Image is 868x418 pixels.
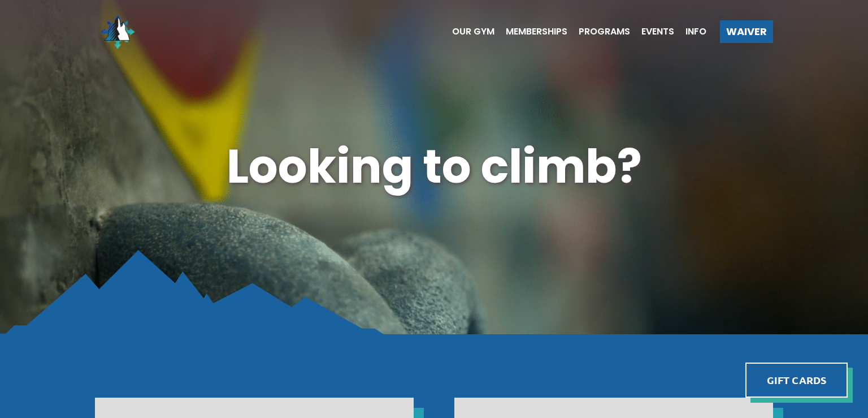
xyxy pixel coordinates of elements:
a: Events [630,27,674,36]
span: Events [641,27,674,36]
span: Programs [579,27,630,36]
h1: Looking to climb? [95,135,773,200]
a: Memberships [494,27,567,36]
span: Our Gym [452,27,494,36]
a: Info [674,27,706,36]
img: North Wall Logo [95,9,140,54]
span: Info [685,27,706,36]
a: Waiver [720,20,773,43]
a: Our Gym [441,27,494,36]
span: Memberships [506,27,567,36]
a: Programs [567,27,630,36]
span: Waiver [726,27,767,37]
